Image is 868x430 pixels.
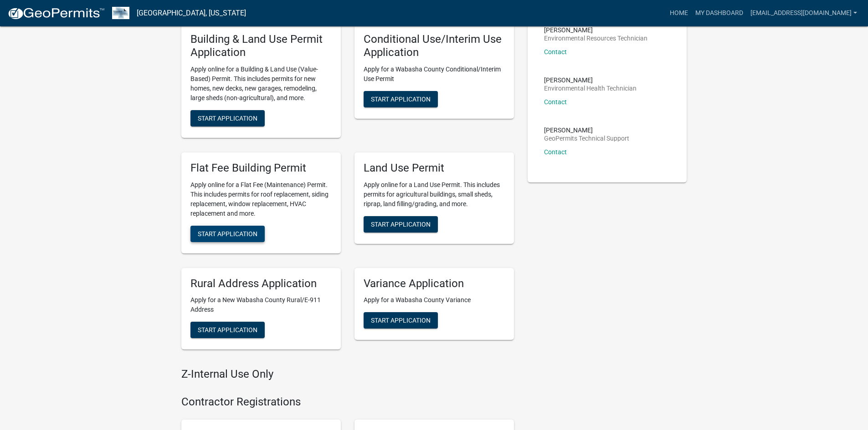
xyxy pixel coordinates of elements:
p: [PERSON_NAME] [544,77,637,83]
p: Apply online for a Land Use Permit. This includes permits for agricultural buildings, small sheds... [364,180,505,209]
button: Start Application [364,91,438,107]
p: Environmental Health Technician [544,85,637,91]
span: Start Application [371,95,431,102]
a: Contact [544,48,567,56]
p: Apply for a Wabasha County Conditional/Interim Use Permit [364,65,505,84]
a: [EMAIL_ADDRESS][DOMAIN_NAME] [747,5,861,22]
span: Start Application [371,220,431,228]
h4: Contractor Registrations [181,395,514,409]
h4: Z-Internal Use Only [181,368,514,381]
a: Contact [544,98,567,106]
p: Apply online for a Flat Fee (Maintenance) Permit. This includes permits for roof replacement, sid... [190,180,332,218]
span: Start Application [198,230,257,237]
span: Start Application [198,114,257,121]
button: Start Application [364,216,438,233]
h5: Variance Application [364,277,505,290]
h5: Flat Fee Building Permit [190,162,332,175]
h5: Land Use Permit [364,162,505,175]
h5: Conditional Use/Interim Use Application [364,33,505,59]
a: My Dashboard [692,5,747,22]
img: Wabasha County, Minnesota [112,7,129,19]
p: Environmental Resources Technician [544,35,647,41]
p: Apply online for a Building & Land Use (Value-Based) Permit. This includes permits for new homes,... [190,65,332,103]
p: Apply for a Wabasha County Variance [364,295,505,305]
span: Start Application [198,326,257,334]
button: Start Application [190,226,265,242]
h5: Building & Land Use Permit Application [190,33,332,59]
a: Home [666,5,692,22]
span: Start Application [371,317,431,324]
p: GeoPermits Technical Support [544,135,629,142]
button: Start Application [190,110,265,126]
h5: Rural Address Application [190,277,332,290]
p: [PERSON_NAME] [544,127,629,133]
a: Contact [544,148,567,156]
button: Start Application [364,312,438,329]
a: [GEOGRAPHIC_DATA], [US_STATE] [137,5,246,21]
button: Start Application [190,322,265,338]
p: Apply for a New Wabasha County Rural/E-911 Address [190,295,332,314]
p: [PERSON_NAME] [544,27,647,33]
